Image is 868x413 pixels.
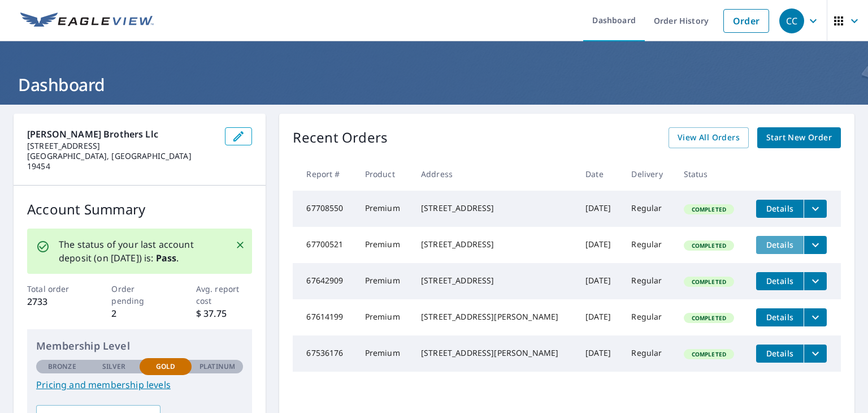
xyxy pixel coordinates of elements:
[756,272,804,290] button: detailsBtn-67642909
[756,308,804,326] button: detailsBtn-67614199
[293,191,355,227] td: 67708550
[576,335,622,372] td: [DATE]
[804,308,827,326] button: filesDropdownBtn-67614199
[421,347,567,359] div: [STREET_ADDRESS][PERSON_NAME]
[763,312,797,322] span: Details
[622,335,674,372] td: Regular
[356,157,412,191] th: Product
[14,73,854,96] h1: Dashboard
[723,9,769,33] a: Order
[685,242,733,249] span: Completed
[421,203,567,214] div: [STREET_ADDRESS]
[756,200,804,218] button: detailsBtn-67708550
[622,157,674,191] th: Delivery
[685,350,733,358] span: Completed
[196,307,253,320] p: $ 37.75
[356,263,412,299] td: Premium
[156,362,175,372] p: Gold
[156,252,177,264] b: Pass
[27,141,216,151] p: [STREET_ADDRESS]
[622,263,674,299] td: Regular
[804,236,827,254] button: filesDropdownBtn-67700521
[111,307,168,320] p: 2
[36,378,243,392] a: Pricing and membership levels
[576,191,622,227] td: [DATE]
[763,239,797,250] span: Details
[685,278,733,286] span: Completed
[669,127,749,148] a: View All Orders
[293,227,355,263] td: 67700521
[59,238,222,265] p: The status of your last account deposit (on [DATE]) is: .
[576,299,622,335] td: [DATE]
[356,299,412,335] td: Premium
[763,203,797,214] span: Details
[804,200,827,218] button: filesDropdownBtn-67708550
[622,227,674,263] td: Regular
[27,127,216,141] p: [PERSON_NAME] Brothers llc
[766,131,832,145] span: Start New Order
[804,272,827,290] button: filesDropdownBtn-67642909
[421,275,567,286] div: [STREET_ADDRESS]
[356,191,412,227] td: Premium
[102,362,126,372] p: Silver
[804,345,827,363] button: filesDropdownBtn-67536176
[576,263,622,299] td: [DATE]
[293,263,355,299] td: 67642909
[293,157,355,191] th: Report #
[412,157,576,191] th: Address
[779,8,804,33] div: CC
[356,335,412,372] td: Premium
[27,295,84,308] p: 2733
[293,335,355,372] td: 67536176
[685,205,733,213] span: Completed
[757,127,841,148] a: Start New Order
[421,311,567,322] div: [STREET_ADDRESS][PERSON_NAME]
[756,236,804,254] button: detailsBtn-67700521
[756,345,804,363] button: detailsBtn-67536176
[622,299,674,335] td: Regular
[36,338,243,354] p: Membership Level
[20,12,154,29] img: EV Logo
[27,151,216,171] p: [GEOGRAPHIC_DATA], [GEOGRAPHIC_DATA] 19454
[233,238,248,252] button: Close
[356,227,412,263] td: Premium
[48,362,76,372] p: Bronze
[678,131,740,145] span: View All Orders
[27,283,84,295] p: Total order
[27,199,252,220] p: Account Summary
[293,299,355,335] td: 67614199
[196,283,253,307] p: Avg. report cost
[199,362,235,372] p: Platinum
[293,127,388,148] p: Recent Orders
[111,283,168,307] p: Order pending
[576,227,622,263] td: [DATE]
[675,157,747,191] th: Status
[763,348,797,359] span: Details
[622,191,674,227] td: Regular
[421,239,567,250] div: [STREET_ADDRESS]
[763,276,797,286] span: Details
[576,157,622,191] th: Date
[685,314,733,322] span: Completed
